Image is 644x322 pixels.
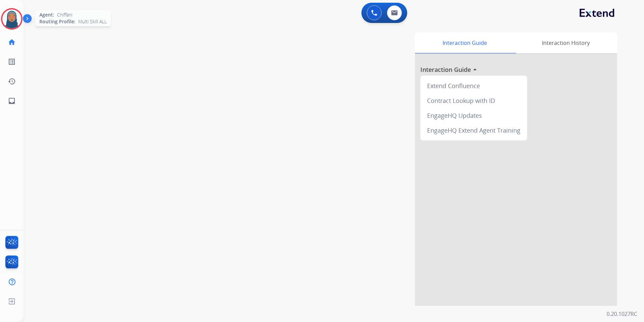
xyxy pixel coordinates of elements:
mat-icon: inbox [8,97,16,105]
div: Interaction Guide [415,32,514,53]
span: Routing Profile: [39,18,75,25]
mat-icon: history [8,77,16,85]
img: avatar [2,9,21,28]
p: 0.20.1027RC [607,310,637,318]
mat-icon: list_alt [8,58,16,66]
span: Multi Skill ALL [78,18,107,25]
div: EngageHQ Extend Agent Training [423,123,524,138]
div: Extend Confluence [423,78,524,93]
mat-icon: home [8,38,16,46]
span: Agent: [39,11,54,18]
div: Contract Lookup with ID [423,93,524,108]
div: Interaction History [514,32,617,53]
span: Chiffani [57,11,72,18]
div: EngageHQ Updates [423,108,524,123]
